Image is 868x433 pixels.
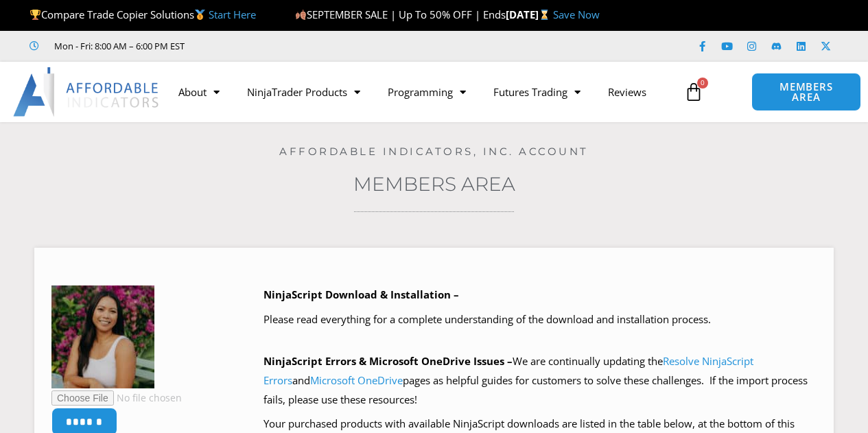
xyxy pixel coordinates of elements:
p: Please read everything for a complete understanding of the download and installation process. [263,310,817,329]
span: MEMBERS AREA [766,82,846,102]
a: Programming [374,76,480,108]
a: Microsoft OneDrive [310,373,403,387]
a: NinjaTrader Products [233,76,374,108]
span: SEPTEMBER SALE | Up To 50% OFF | Ends [295,8,506,21]
strong: [DATE] [506,8,553,21]
a: Start Here [209,8,256,21]
a: MEMBERS AREA [751,73,860,111]
span: Compare Trade Copier Solutions [30,8,256,21]
span: Mon - Fri: 8:00 AM – 6:00 PM EST [51,38,185,54]
img: carol-1-150x150.jpg [51,285,154,388]
a: Members Area [353,172,515,196]
a: Futures Trading [480,76,594,108]
a: 0 [664,72,724,112]
a: Resolve NinjaScript Errors [263,354,753,387]
img: 🏆 [30,10,40,20]
img: LogoAI | Affordable Indicators – NinjaTrader [13,67,161,117]
span: 0 [697,78,708,89]
img: ⌛ [539,10,550,20]
a: Reviews [594,76,660,108]
p: We are continually updating the and pages as helpful guides for customers to solve these challeng... [263,352,817,410]
img: 🥇 [195,10,205,20]
a: Save Now [553,8,600,21]
b: NinjaScript Download & Installation – [263,288,459,301]
a: Affordable Indicators, Inc. Account [279,145,589,158]
iframe: Customer reviews powered by Trustpilot [204,39,410,53]
b: NinjaScript Errors & Microsoft OneDrive Issues – [263,354,513,368]
nav: Menu [165,76,677,108]
img: 🍂 [296,10,306,20]
a: About [165,76,233,108]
